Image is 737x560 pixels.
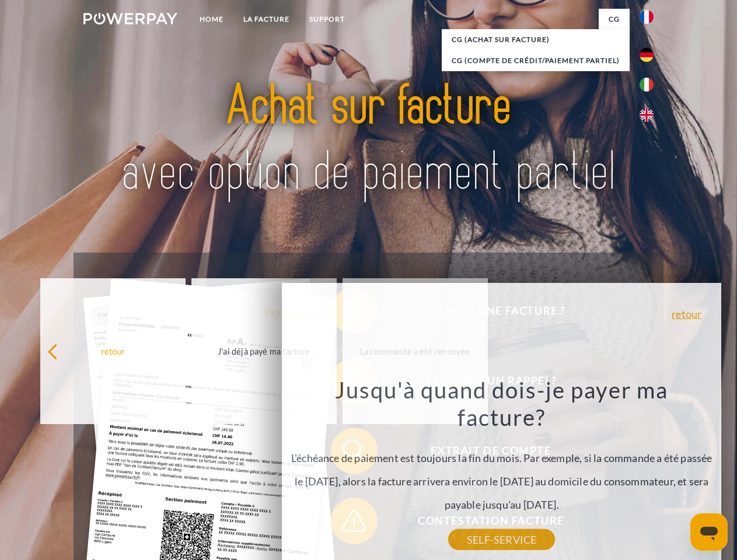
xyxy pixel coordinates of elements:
[442,29,630,50] a: CG (achat sur facture)
[111,56,626,223] img: title-powerpay_fr.svg
[190,9,233,30] a: Home
[289,376,715,432] h3: Jusqu'à quand dois-je payer ma facture?
[289,376,715,540] div: L'échéance de paiement est toujours la fin du mois. Par exemple, si la commande a été passée le [...
[47,343,179,359] div: retour
[640,78,654,92] img: it
[83,13,177,24] img: logo-powerpay-white.svg
[299,9,355,30] a: Support
[448,529,555,550] a: SELF-SERVICE
[233,9,299,30] a: LA FACTURE
[690,513,728,551] iframe: Bouton de lancement de la fenêtre de messagerie
[640,48,654,62] img: de
[640,108,654,122] img: en
[198,343,330,359] div: J'ai déjà payé ma facture
[672,309,701,319] a: retour
[640,10,654,24] img: fr
[599,9,630,30] a: CG
[442,50,630,71] a: CG (Compte de crédit/paiement partiel)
